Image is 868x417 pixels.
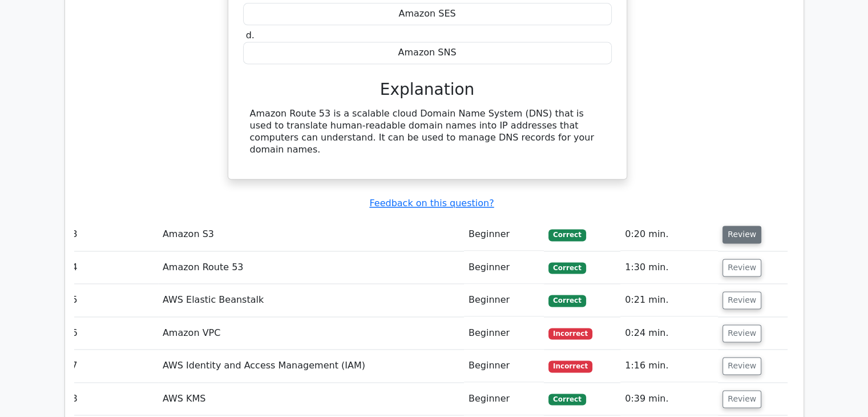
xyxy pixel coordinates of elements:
[620,317,718,350] td: 0:24 min.
[548,328,592,339] span: Incorrect
[620,383,718,415] td: 0:39 min.
[464,350,544,382] td: Beginner
[722,291,761,309] button: Review
[722,259,761,276] button: Review
[158,383,464,415] td: AWS KMS
[243,42,612,64] div: Amazon SNS
[464,284,544,316] td: Beginner
[250,80,605,99] h3: Explanation
[67,284,158,316] td: 5
[158,284,464,316] td: AWS Elastic Beanstalk
[722,357,761,375] button: Review
[722,226,761,243] button: Review
[548,295,586,306] span: Correct
[620,218,718,251] td: 0:20 min.
[158,251,464,284] td: Amazon Route 53
[464,218,544,251] td: Beginner
[158,350,464,382] td: AWS Identity and Access Management (IAM)
[548,262,586,274] span: Correct
[369,198,494,209] a: Feedback on this question?
[243,3,612,25] div: Amazon SES
[158,317,464,350] td: Amazon VPC
[620,251,718,284] td: 1:30 min.
[464,317,544,350] td: Beginner
[246,30,255,41] span: d.
[722,324,761,342] button: Review
[67,350,158,382] td: 7
[67,251,158,284] td: 4
[67,383,158,415] td: 8
[620,284,718,316] td: 0:21 min.
[722,390,761,408] button: Review
[250,108,605,155] div: Amazon Route 53 is a scalable cloud Domain Name System (DNS) that is used to translate human-read...
[548,229,586,240] span: Correct
[464,251,544,284] td: Beginner
[67,317,158,350] td: 6
[67,218,158,251] td: 3
[548,360,592,372] span: Incorrect
[158,218,464,251] td: Amazon S3
[464,383,544,415] td: Beginner
[620,350,718,382] td: 1:16 min.
[548,394,586,405] span: Correct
